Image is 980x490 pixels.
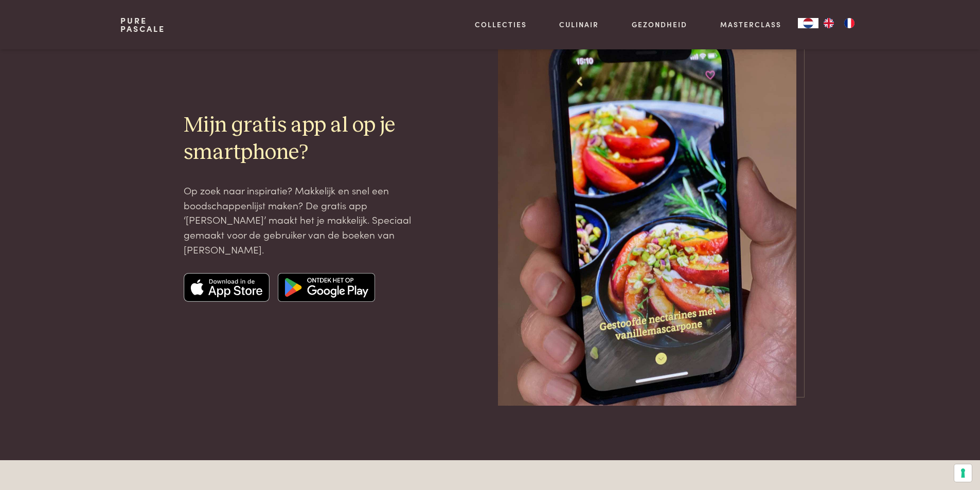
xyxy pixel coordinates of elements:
[954,464,972,482] button: Uw voorkeuren voor toestemming voor trackingtechnologieën
[559,19,599,30] a: Culinair
[818,18,860,28] ul: Language list
[498,8,796,406] img: pure-pascale-naessens-IMG_1656
[839,18,860,28] a: FR
[798,18,818,28] a: NL
[120,16,165,33] a: PurePascale
[184,183,419,257] p: Op zoek naar inspiratie? Makkelijk en snel een boodschappenlijst maken? De gratis app ‘[PERSON_NA...
[720,19,781,30] a: Masterclass
[632,19,687,30] a: Gezondheid
[798,18,818,28] div: Language
[184,273,270,302] img: Apple app store
[278,273,375,302] img: Google app store
[818,18,839,28] a: EN
[184,112,419,167] h2: Mijn gratis app al op je smartphone?
[798,18,860,28] aside: Language selected: Nederlands
[475,19,527,30] a: Collecties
